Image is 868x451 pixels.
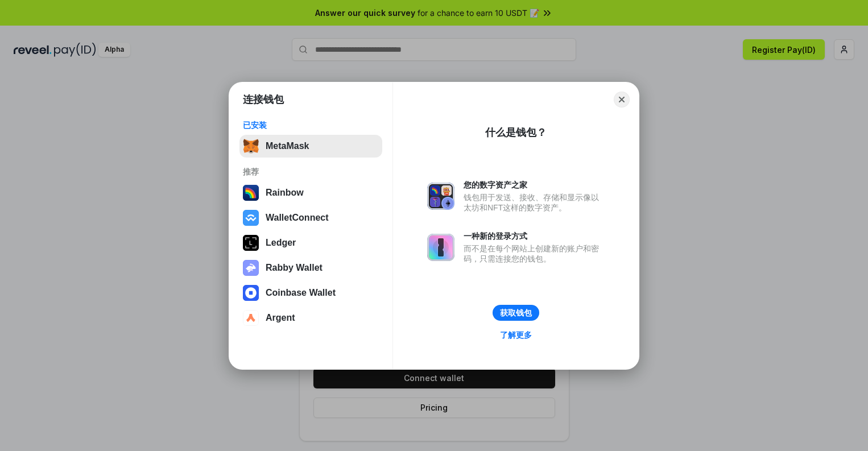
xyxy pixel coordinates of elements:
button: Close [614,92,630,107]
img: svg+xml,%3Csvg%20xmlns%3D%22http%3A%2F%2Fwww.w3.org%2F2000%2Fsvg%22%20fill%3D%22none%22%20viewBox... [243,260,259,276]
div: 了解更多 [500,330,532,340]
img: svg+xml,%3Csvg%20xmlns%3D%22http%3A%2F%2Fwww.w3.org%2F2000%2Fsvg%22%20fill%3D%22none%22%20viewBox... [427,234,454,261]
button: Argent [239,307,382,329]
div: 您的数字资产之家 [464,180,605,190]
div: Ledger [266,238,296,248]
a: 了解更多 [493,328,539,342]
div: 获取钱包 [500,308,532,318]
div: 推荐 [243,167,379,177]
div: 而不是在每个网站上创建新的账户和密码，只需连接您的钱包。 [464,243,605,264]
div: Coinbase Wallet [266,288,336,298]
h1: 连接钱包 [243,93,284,106]
div: MetaMask [266,141,309,151]
img: svg+xml,%3Csvg%20width%3D%2228%22%20height%3D%2228%22%20viewBox%3D%220%200%2028%2028%22%20fill%3D... [243,210,259,226]
div: 什么是钱包？ [485,126,547,139]
div: Rabby Wallet [266,263,323,273]
button: WalletConnect [239,206,382,229]
div: 一种新的登录方式 [464,231,605,241]
button: Coinbase Wallet [239,282,382,304]
button: MetaMask [239,135,382,158]
button: Rabby Wallet [239,256,382,279]
img: svg+xml,%3Csvg%20width%3D%2228%22%20height%3D%2228%22%20viewBox%3D%220%200%2028%2028%22%20fill%3D... [243,310,259,326]
div: 已安装 [243,120,379,130]
img: svg+xml,%3Csvg%20width%3D%22120%22%20height%3D%22120%22%20viewBox%3D%220%200%20120%20120%22%20fil... [243,185,259,201]
div: Rainbow [266,188,304,198]
div: WalletConnect [266,213,329,223]
button: Rainbow [239,181,382,204]
img: svg+xml,%3Csvg%20xmlns%3D%22http%3A%2F%2Fwww.w3.org%2F2000%2Fsvg%22%20fill%3D%22none%22%20viewBox... [427,183,454,210]
div: Argent [266,313,295,323]
button: 获取钱包 [493,305,539,321]
img: svg+xml,%3Csvg%20width%3D%2228%22%20height%3D%2228%22%20viewBox%3D%220%200%2028%2028%22%20fill%3D... [243,285,259,301]
img: svg+xml,%3Csvg%20fill%3D%22none%22%20height%3D%2233%22%20viewBox%3D%220%200%2035%2033%22%20width%... [243,138,259,154]
div: 钱包用于发送、接收、存储和显示像以太坊和NFT这样的数字资产。 [464,192,605,213]
img: svg+xml,%3Csvg%20xmlns%3D%22http%3A%2F%2Fwww.w3.org%2F2000%2Fsvg%22%20width%3D%2228%22%20height%3... [243,235,259,251]
button: Ledger [239,231,382,254]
